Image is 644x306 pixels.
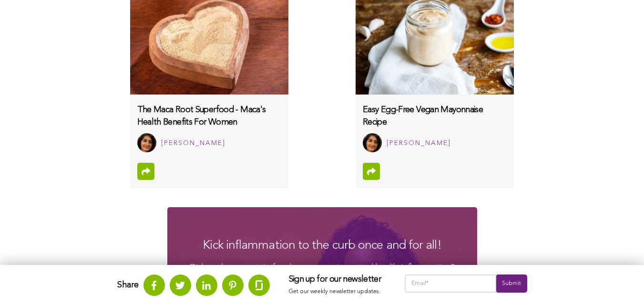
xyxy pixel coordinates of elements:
[387,137,451,149] div: [PERSON_NAME]
[363,133,382,152] img: Sitara Darvish
[130,95,288,159] a: The Maca Root Superfood - Maca's Health Benefits For Women Sitara Darvish [PERSON_NAME]
[256,280,263,290] img: glassdoor.svg
[161,137,225,149] div: [PERSON_NAME]
[363,104,507,128] h3: Easy Egg-Free Vegan Mayonnaise Recipe
[289,287,386,297] p: Get our weekly newsletter updates.
[137,133,156,152] img: Sitara Darvish
[117,281,139,289] strong: Share
[289,274,386,285] h3: Sign up for our newsletter
[186,237,458,254] h2: Kick inflammation to the curb once and for all!
[356,95,514,159] a: Easy Egg-Free Vegan Mayonnaise Recipe Sitara Darvish [PERSON_NAME]
[596,260,644,306] iframe: Chat Widget
[405,274,497,293] input: Email*
[496,274,527,293] input: Submit
[137,104,281,128] h3: The Maca Root Superfood - Maca's Health Benefits For Women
